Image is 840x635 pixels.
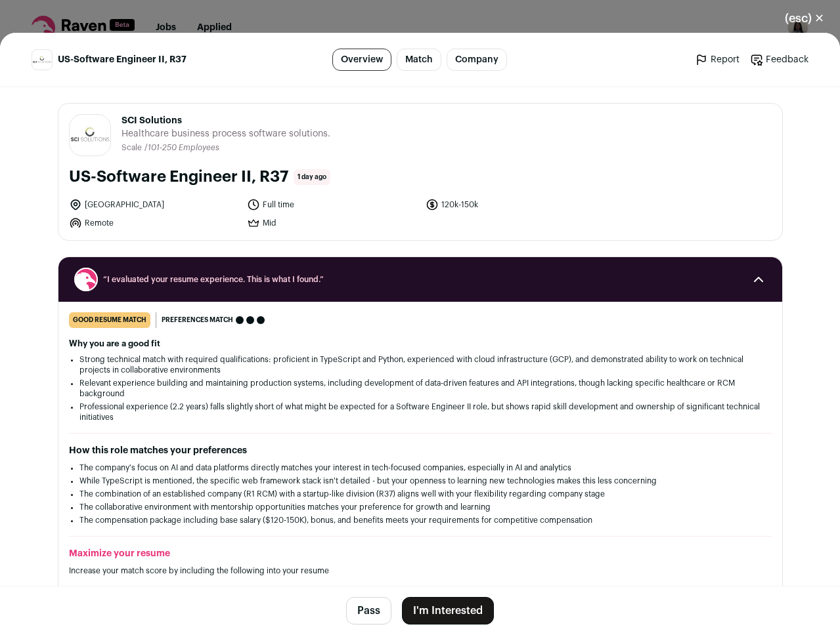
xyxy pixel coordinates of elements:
[769,4,840,33] button: Close modal
[79,354,761,375] li: Strong technical match with required qualifications: proficient in TypeScript and Python, experie...
[79,462,761,473] li: The company's focus on AI and data platforms directly matches your interest in tech-focused compa...
[69,216,240,230] li: Remote
[69,444,772,457] h2: How this role matches your preferences
[397,49,441,71] a: Match
[103,274,738,285] span: “I evaluated your resume experience. This is what I found.”
[122,143,144,153] li: Scale
[247,198,418,211] li: Full time
[447,49,507,71] a: Company
[332,49,391,71] a: Overview
[79,401,761,422] li: Professional experience (2.2 years) falls slightly short of what might be expected for a Software...
[79,515,761,525] li: The compensation package including base salary ($120-150K), bonus, and benefits meets your requir...
[79,378,761,399] li: Relevant experience building and maintaining production systems, including development of data-dr...
[79,489,761,499] li: The combination of an established company (R1 RCM) with a startup-like division (R37) aligns well...
[294,169,330,185] span: 1 day ago
[148,144,219,152] span: 101-250 Employees
[69,312,150,328] div: good resume match
[750,53,808,66] a: Feedback
[426,198,596,211] li: 120k-150k
[402,597,494,625] button: I'm Interested
[695,53,740,66] a: Report
[69,547,772,560] h2: Maximize your resume
[144,143,219,153] li: /
[70,125,110,146] img: 75808a47e997fa41f18b2dbb380cc8909b5ca2d2bd4b97e2ba7cc56fe568ddad.jpg
[122,114,330,127] span: SCI Solutions
[247,216,418,230] li: Mid
[69,565,772,576] p: Increase your match score by including the following into your resume
[58,53,187,66] span: US-Software Engineer II, R37
[69,198,240,211] li: [GEOGRAPHIC_DATA]
[162,314,233,327] span: Preferences match
[79,502,761,512] li: The collaborative environment with mentorship opportunities matches your preference for growth an...
[69,338,772,349] h2: Why you are a good fit
[32,55,52,65] img: 75808a47e997fa41f18b2dbb380cc8909b5ca2d2bd4b97e2ba7cc56fe568ddad.jpg
[79,476,761,486] li: While TypeScript is mentioned, the specific web framework stack isn't detailed - but your opennes...
[69,167,288,188] h1: US-Software Engineer II, R37
[122,127,330,140] span: Healthcare business process software solutions.
[346,597,391,625] button: Pass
